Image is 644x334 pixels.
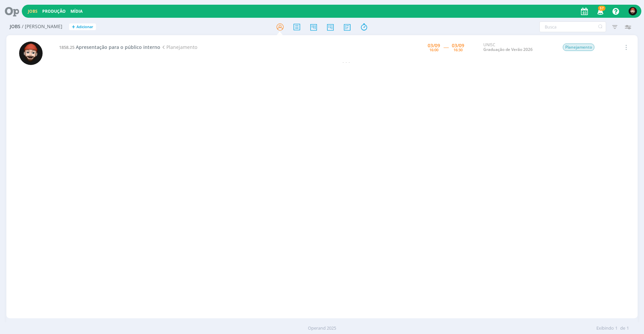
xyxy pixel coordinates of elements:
button: Jobs [26,9,40,14]
button: W [628,5,637,17]
input: Busca [539,21,606,32]
div: 16:00 [429,48,438,52]
div: - - - [55,58,638,65]
button: Produção [40,9,68,14]
a: Mídia [70,8,83,14]
a: Graduação de Verão 2026 [483,47,533,52]
span: 1 [615,325,618,332]
span: Apresentação para o público interno [76,44,160,50]
div: 03/09 [452,43,464,48]
span: Planejamento [563,44,594,51]
span: Exibindo [596,325,614,332]
span: de [620,325,625,332]
span: 1858.25 [59,44,74,50]
span: 57 [598,6,605,11]
a: Produção [42,8,66,14]
div: 03/09 [428,43,440,48]
button: 57 [593,5,607,17]
span: / [PERSON_NAME] [22,24,62,29]
a: 1858.25Apresentação para o público interno [59,44,160,50]
button: Mídia [68,9,85,14]
span: 1 [627,325,629,332]
a: Jobs [28,8,38,14]
img: W [629,7,637,15]
span: Planejamento [160,44,197,50]
div: UNISC [483,43,552,52]
button: +Adicionar [69,23,96,30]
div: 16:30 [453,48,463,52]
span: ----- [443,44,448,50]
span: Adicionar [76,25,93,29]
span: + [72,23,75,30]
span: Jobs [10,24,20,29]
img: W [19,42,43,65]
